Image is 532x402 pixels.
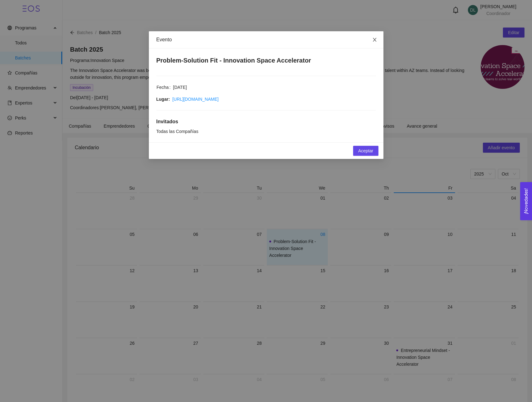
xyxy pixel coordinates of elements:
span: Fecha [157,84,173,91]
a: [URL][DOMAIN_NAME] [172,97,219,102]
h4: Problem-Solution Fit - Innovation Space Accelerator [156,56,376,65]
span: close [372,37,377,42]
strong: Lugar: [156,97,170,102]
button: Aceptar [353,146,378,156]
button: Open Feedback Widget [520,182,532,220]
div: Evento [156,36,376,43]
h5: Invitados [156,118,376,125]
span: [DATE] [173,84,375,91]
span: Todas las Compañías [156,129,199,134]
span: Aceptar [358,147,373,154]
button: Close [366,31,383,49]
